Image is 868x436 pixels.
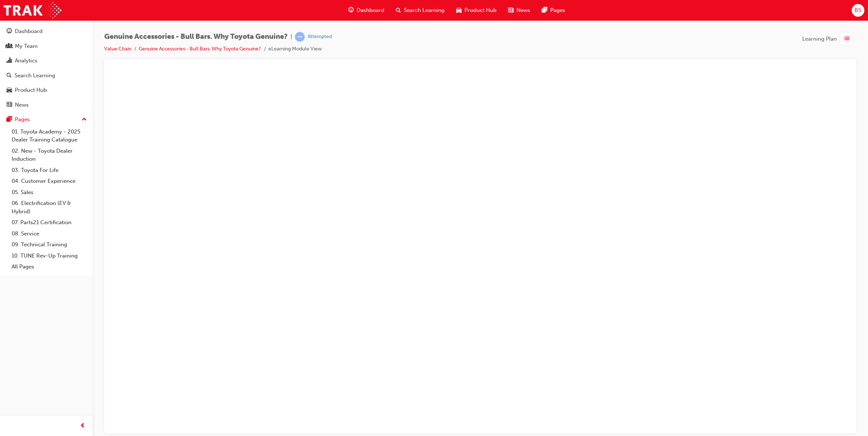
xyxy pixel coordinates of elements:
div: Attempted [308,33,332,40]
a: 05. Sales [9,187,90,198]
span: chart-icon [7,58,12,64]
a: search-iconSearch Learning [390,3,450,18]
div: My Team [15,42,38,50]
a: 02. New - Toyota Dealer Induction [9,145,90,165]
img: Trak [4,2,61,18]
div: Pages [15,115,30,124]
span: pages-icon [7,116,12,123]
span: guage-icon [348,6,354,15]
a: 10. TUNE Rev-Up Training [9,250,90,262]
span: Pages [550,6,565,15]
button: Pages [3,113,90,126]
a: news-iconNews [502,3,536,18]
span: people-icon [7,43,12,50]
li: eLearning Module View [268,45,322,53]
a: Dashboard [3,25,90,38]
span: pages-icon [542,6,547,15]
button: BS [852,4,864,17]
span: search-icon [396,6,401,15]
div: Analytics [15,57,37,65]
span: Dashboard [357,6,384,15]
a: News [3,98,90,112]
a: Value Chain [104,46,131,52]
span: car-icon [7,87,12,94]
button: Learning Plan [802,32,856,46]
div: News [15,101,29,109]
a: 09. Technical Training [9,239,90,250]
span: prev-icon [80,421,85,431]
span: news-icon [7,102,12,108]
a: Product Hub [3,83,90,97]
a: 03. Toyota For Life [9,165,90,176]
span: Learning Plan [802,35,837,43]
span: Product Hub [465,6,496,15]
button: DashboardMy TeamAnalyticsSearch LearningProduct HubNews [3,23,90,113]
span: learningRecordVerb_ATTEMPT-icon [295,32,305,42]
span: | [291,33,292,41]
a: Analytics [3,54,90,67]
a: guage-iconDashboard [342,3,390,18]
a: All Pages [9,261,90,272]
span: news-icon [508,6,514,15]
a: 06. Electrification (EV & Hybrid) [9,198,90,217]
span: News [516,6,530,15]
a: 08. Service [9,228,90,239]
span: up-icon [82,115,87,124]
a: 07. Parts21 Certification [9,217,90,228]
span: search-icon [7,73,12,79]
span: car-icon [456,6,462,15]
div: Dashboard [15,27,42,36]
div: Product Hub [15,86,47,94]
a: 04. Customer Experience [9,176,90,187]
a: car-iconProduct Hub [450,3,502,18]
span: guage-icon [7,28,12,35]
a: My Team [3,40,90,53]
span: Search Learning [404,6,445,15]
a: 01. Toyota Academy - 2025 Dealer Training Catalogue [9,126,90,145]
div: Search Learning [15,71,55,80]
span: BS [855,6,861,15]
span: Genuine Accessories - Bull Bars. Why Toyota Genuine? [104,33,288,41]
a: Genuine Accessories - Bull Bars. Why Toyota Genuine? [139,46,261,52]
a: pages-iconPages [536,3,571,18]
span: list-icon [844,34,849,44]
a: Search Learning [3,69,90,82]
